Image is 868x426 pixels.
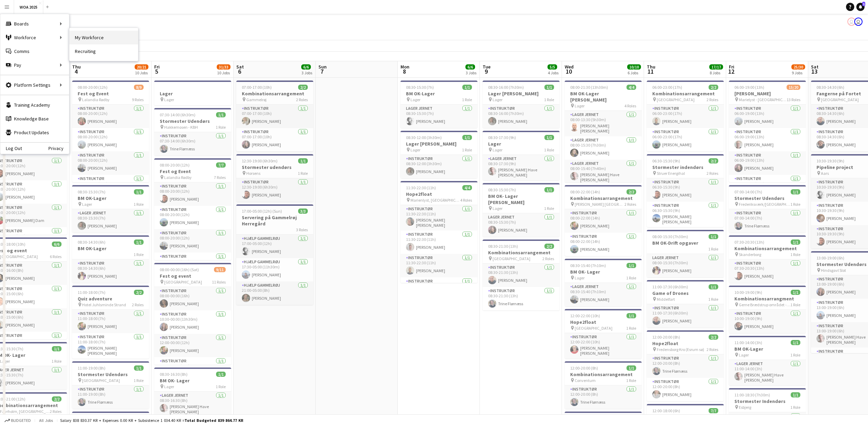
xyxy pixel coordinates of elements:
span: 08:30-14:30 (6h) [78,239,105,245]
app-job-card: 06:00-19:00 (13h)15/20[PERSON_NAME] Marielyst - [GEOGRAPHIC_DATA]13 RolesInstruktør1/106:00-19:00... [729,81,806,182]
span: 1/1 [298,158,308,163]
span: 1 Role [462,97,472,102]
div: 08:00-20:00 (12h)7/7Fest og Event Lalandia Rødby7 RolesInstruktør1/108:00-20:00 (12h)[PERSON_NAME... [154,158,231,260]
span: 1/1 [709,234,718,239]
app-job-card: 11:00-18:00 (7h)2/2Quiz adventure Hotel Juhlsminde Strand2 RolesInstruktør1/111:00-18:00 (7h)[PER... [72,286,149,359]
span: 06:30-15:30 (9h) [652,158,680,163]
span: 1 Role [298,171,308,176]
span: Hindsgavl Slot [821,268,846,273]
span: Lalandia Rødby [82,97,110,102]
span: 07:30-20:30 (13h) [734,239,764,245]
span: Lager [410,97,420,102]
a: Comms [0,44,69,58]
app-card-role: Instruktør1/106:00-19:00 (13h)[PERSON_NAME] [729,128,806,151]
div: 08:30-15:40 (7h10m)1/1BM OK- Lager Lager1 RoleLager Jernet1/108:30-15:40 (7h10m)[PERSON_NAME] [565,259,642,306]
app-job-card: 08:00-22:00 (14h)2/2Kombinationsarrangement [PERSON_NAME] [GEOGRAPHIC_DATA] og [GEOGRAPHIC_DATA]2... [565,185,642,256]
span: 11 Roles [212,279,226,285]
span: 1 Role [216,125,226,130]
span: Lager [164,97,174,102]
app-job-card: 11:30-22:30 (11h)4/4Hope2float Marienlyst, [GEOGRAPHIC_DATA]4 RolesInstruktør1/111:30-22:30 (11h)... [401,181,477,283]
h3: Lager [154,90,231,97]
app-card-role: Lager Jernet1/108:00-15:30 (7h30m)[PERSON_NAME] [647,254,724,277]
span: 2/2 [709,85,718,90]
span: 06:00-19:00 (13h) [734,85,764,90]
a: Product Updates [0,126,69,139]
span: 1 Role [790,302,800,307]
span: 1/1 [544,85,554,90]
span: 2/2 [709,158,718,163]
div: 06:30-15:30 (9h)2/2Stormester indendørs Struer Energihal2 RolesInstruktør1/106:30-15:30 (9h)[PERS... [647,154,724,227]
app-card-role: Instruktør1/106:00-23:00 (17h)[PERSON_NAME] [647,105,724,128]
span: 08:30-15:30 (7h) [488,187,516,192]
span: 7 Roles [214,175,226,180]
span: 08:30-15:30 (7h) [406,85,434,90]
span: Frederiksværk/[GEOGRAPHIC_DATA] [739,202,790,207]
app-job-card: 08:00-20:00 (12h)8/9Fest og Event Lalandia Rødby9 RolesInstruktør1/108:00-20:00 (12h)[PERSON_NAME... [72,81,149,182]
span: 08:00-20:00 (12h) [78,85,108,90]
span: 2 Roles [707,171,718,176]
div: 12:00-22:00 (10h)1/1Hope2float [GEOGRAPHIC_DATA]1 RoleInstruktør1/112:00-22:00 (10h)[PERSON_NAME]... [565,309,642,359]
app-card-role: Instruktør1/108:00-20:00 (12h) [72,175,149,198]
span: Lager [575,103,585,108]
span: 1/1 [627,313,636,318]
app-card-role: Lager Jernet1/108:00-15:30 (7h30m)[PERSON_NAME] [565,136,642,160]
div: 08:30-16:00 (7h30m)1/1Lager [PERSON_NAME] Lager1 RoleInstruktør1/108:30-16:00 (7h30m)[PERSON_NAME] [483,81,560,128]
span: Lager [575,275,585,280]
span: 1/1 [462,85,472,90]
span: 10:30-19:30 (9h) [816,158,844,163]
div: Lager Lager [154,81,231,105]
app-job-card: 07:30-14:00 (6h30m)1/1Stormester Udendørs Hakkemosen - KBH1 RoleInstruktør1/107:30-14:00 (6h30m)T... [154,108,231,156]
h3: Lager [PERSON_NAME] [401,141,477,147]
span: 1/1 [462,135,472,140]
app-job-card: 08:00-21:30 (13h30m)4/4BM OK-Lager [PERSON_NAME] Lager4 RolesLager Jernet1/108:00-13:30 (5h30m)[P... [565,81,642,182]
app-card-role: Instruktør1/1 [401,277,477,301]
span: 2 Roles [624,202,636,207]
div: 08:00-15:30 (7h30m)1/1BM OK-Drift opgaver1 RoleLager Jernet1/108:00-15:30 (7h30m)[PERSON_NAME] [647,230,724,277]
h3: Servering på Gammelrøj Herregård [236,214,313,227]
span: [GEOGRAPHIC_DATA] [821,97,859,102]
span: 1/1 [709,284,718,289]
app-card-role: Instruktør1/107:30-14:00 (6h30m)Trine Flørnæss [154,132,231,156]
span: 13:00-19:00 (6h) [816,255,844,260]
app-card-role: Instruktør1/108:00-20:00 (12h)[PERSON_NAME] [72,151,149,175]
app-card-role: Hjælp Gammelrøj1/117:00-05:00 (12h)[PERSON_NAME] [236,235,313,258]
h3: BM OK-Lager [PERSON_NAME] [565,90,642,103]
app-card-role: Instruktør1/108:30-14:30 (6h)[PERSON_NAME] [72,259,149,283]
div: 08:30-15:30 (7h)1/1BM OK- Lager [PERSON_NAME] Lager1 RoleLager Jernet1/108:30-15:30 (7h)[PERSON_N... [483,183,560,237]
span: 1/1 [791,290,800,295]
span: 08:00-15:30 (7h30m) [652,234,688,239]
app-card-role: Instruktør1/108:30-12:00 (3h30m)[PERSON_NAME] [401,155,477,178]
span: 08:00-21:30 (13h30m) [570,85,608,90]
app-card-role: Instruktør1/107:30-20:30 (13h)[PERSON_NAME] [729,259,806,283]
span: Middelfart [657,297,675,302]
app-job-card: 07:00-14:00 (7h)1/1Stormester Udendørs Frederiksværk/[GEOGRAPHIC_DATA]1 RoleInstruktør1/107:00-14... [729,185,806,233]
span: [GEOGRAPHIC_DATA] [657,97,695,102]
app-card-role: Instruktør1/110:30-00:00 (13h30m)[PERSON_NAME] [154,310,231,334]
span: 1 Role [790,202,800,207]
span: 1 Role [134,202,144,207]
span: 1/1 [216,112,226,117]
span: 1 Role [134,252,144,257]
span: 3/3 [298,209,308,214]
h3: BM OK-Drift opgaver [647,240,724,246]
h3: Lager [483,141,560,147]
app-card-role: Instruktør1/108:30-21:30 (13h)[PERSON_NAME] [483,264,560,287]
span: Horsens [246,171,260,176]
app-card-role: Instruktør1/108:00-20:00 (12h)[PERSON_NAME] [154,229,231,253]
div: 10:00-19:00 (9h)1/1Kombinationsarrangment Gerne Brædstrup området - [GEOGRAPHIC_DATA]1 RoleInstru... [729,286,806,333]
span: 3 Roles [296,227,308,232]
span: 06:00-23:00 (17h) [652,85,682,90]
app-job-card: 08:30-21:30 (13h)2/2Kombinationsarrangement [GEOGRAPHIC_DATA]2 RolesInstruktør1/108:30-21:30 (13h... [483,239,560,310]
span: 08:00-00:00 (16h) (Sat) [160,267,199,272]
a: Training Academy [0,98,69,112]
app-card-role: Lager Jernet1/108:30-15:30 (7h)[PERSON_NAME] [483,213,560,237]
span: 08:00-20:00 (12h) [160,162,190,168]
span: 1 Role [462,147,472,152]
span: 11:00-18:00 (7h) [78,290,105,295]
div: 08:30-14:30 (6h)1/1BM OK-Lager1 RoleInstruktør1/108:30-14:30 (6h)[PERSON_NAME] [72,235,149,283]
